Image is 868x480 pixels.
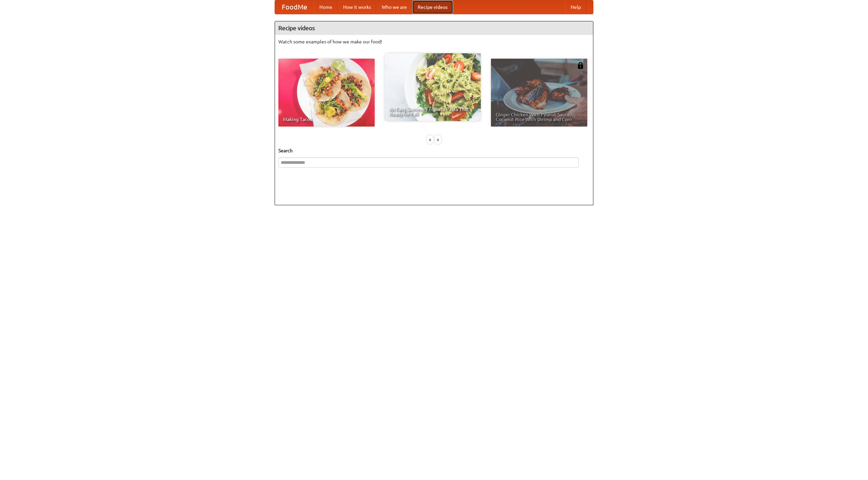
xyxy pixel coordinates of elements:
a: Recipe videos [412,0,453,14]
img: 483408.png [577,62,584,69]
span: An Easy, Summery Tomato Pasta That's Ready for Fall [389,107,476,116]
a: How it works [338,0,376,14]
a: Help [565,0,586,14]
a: Who we are [376,0,412,14]
div: » [435,135,441,144]
a: Home [314,0,338,14]
div: « [427,135,433,144]
p: Watch some examples of how we make our food! [278,38,590,45]
span: Making Tacos [283,117,370,122]
h5: Search [278,147,590,154]
a: FoodMe [275,0,314,14]
a: Making Tacos [278,59,375,127]
a: An Easy, Summery Tomato Pasta That's Ready for Fall [384,53,481,121]
h4: Recipe videos [275,21,593,35]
